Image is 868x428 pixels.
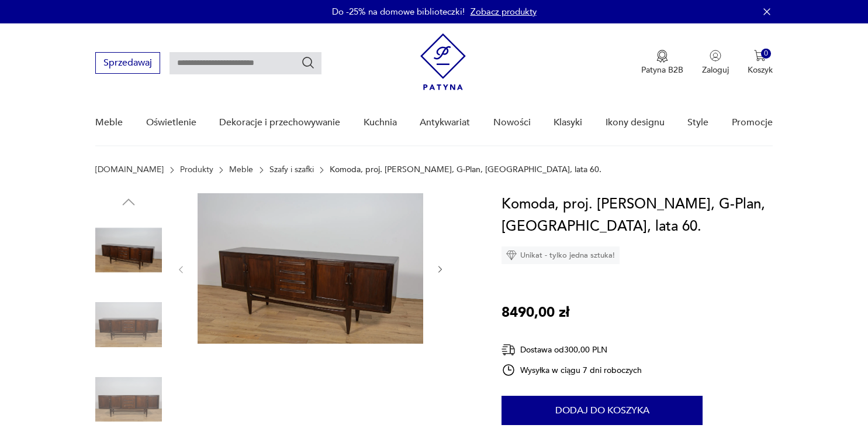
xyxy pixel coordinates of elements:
[702,64,729,76] p: Zaloguj
[95,165,164,174] a: [DOMAIN_NAME]
[748,64,773,76] p: Koszyk
[502,396,703,425] button: Dodaj do koszyka
[761,49,771,59] div: 0
[754,50,766,61] img: Ikona koszyka
[641,50,683,76] button: Patyna B2B
[493,100,531,145] a: Nowości
[219,100,340,145] a: Dekoracje i przechowywanie
[606,100,665,145] a: Ikony designu
[502,363,642,377] div: Wysyłka w ciągu 7 dni roboczych
[502,193,772,238] h1: Komoda, proj. [PERSON_NAME], G-Plan, [GEOGRAPHIC_DATA], lata 60.
[364,100,397,145] a: Kuchnia
[269,165,314,174] a: Szafy i szafki
[95,52,160,74] button: Sprzedawaj
[641,50,683,76] a: Ikona medaluPatyna B2B
[502,246,620,264] div: Unikat - tylko jedna sztuka!
[198,193,423,344] img: Zdjęcie produktu Komoda, proj. V. Wilkins, G-Plan, Wielka Brytania, lata 60.
[420,33,466,90] img: Patyna - sklep z meblami i dekoracjami vintage
[502,302,569,324] p: 8490,00 zł
[710,50,721,61] img: Ikonka użytkownika
[330,165,601,174] p: Komoda, proj. [PERSON_NAME], G-Plan, [GEOGRAPHIC_DATA], lata 60.
[95,100,123,145] a: Meble
[471,6,537,18] a: Zobacz produkty
[301,56,315,70] button: Szukaj
[229,165,253,174] a: Meble
[180,165,213,174] a: Produkty
[502,343,516,357] img: Ikona dostawy
[95,292,162,358] img: Zdjęcie produktu Komoda, proj. V. Wilkins, G-Plan, Wielka Brytania, lata 60.
[95,217,162,283] img: Zdjęcie produktu Komoda, proj. V. Wilkins, G-Plan, Wielka Brytania, lata 60.
[702,50,729,76] button: Zaloguj
[554,100,582,145] a: Klasyki
[332,6,465,18] p: Do -25% na domowe biblioteczki!
[420,100,470,145] a: Antykwariat
[95,60,160,68] a: Sprzedawaj
[506,250,517,261] img: Ikona diamentu
[641,64,683,76] p: Patyna B2B
[732,100,773,145] a: Promocje
[656,50,668,63] img: Ikona medalu
[146,100,196,145] a: Oświetlenie
[748,50,773,76] button: 0Koszyk
[502,343,642,357] div: Dostawa od 300,00 PLN
[687,100,708,145] a: Style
